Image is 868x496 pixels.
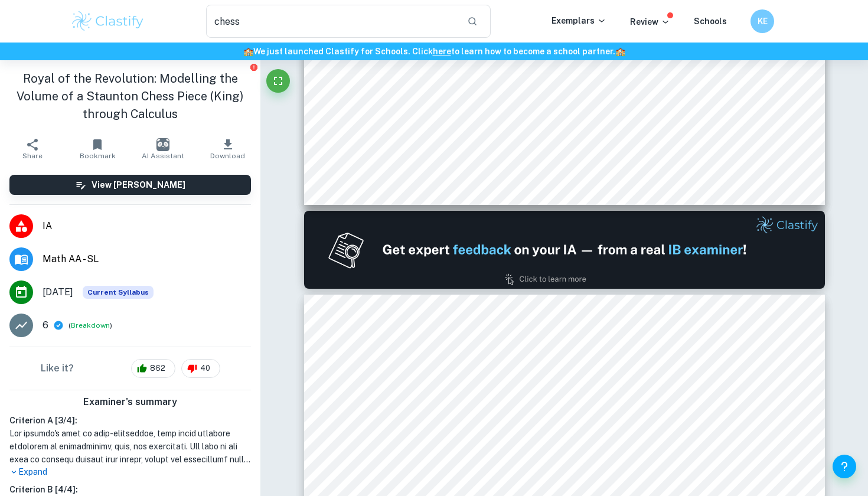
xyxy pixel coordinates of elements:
h6: Like it? [41,361,74,376]
img: AI Assistant [156,138,169,151]
span: Terminology and Definitions [435,466,554,477]
p: Expand [9,466,251,478]
h6: View [PERSON_NAME] [92,178,185,191]
span: 3 [758,388,763,398]
span: 4 [759,407,765,417]
img: Ad [304,211,825,289]
span: Aim(s) of the Exploration [403,407,508,417]
span: Math AA - SL [43,252,251,266]
p: Exemplars [552,14,606,27]
span: . . . . . . . . . . . . . . . . . . . . . . . . . [560,466,740,477]
span: Current Syllabus [83,286,154,299]
span: Background Information [403,447,505,457]
button: View [PERSON_NAME] [9,175,251,195]
div: 862 [131,359,175,378]
span: 1.1 [380,407,392,417]
span: . . . . . . . . . . . . . . . . . . . . . . . . . . . . . . . [516,407,741,417]
p: 6 [43,318,48,332]
span: 🏫 [615,47,625,56]
span: 1.3.1 [403,466,422,477]
button: KE [750,9,774,33]
button: Bookmark [65,132,130,165]
span: . . . . . . . . . . . . . . . . . . . . . . . . . . . . . . . . [508,447,740,457]
span: 1.3 [380,447,392,457]
div: 40 [181,359,220,378]
span: Bookmark [80,152,116,160]
span: IA [43,219,251,233]
span: Share [22,152,43,160]
p: Review [630,15,670,28]
button: Fullscreen [266,69,290,93]
h6: Examiner's summary [5,395,256,409]
span: 🏫 [243,47,253,56]
button: AI Assistant [130,132,195,165]
span: Requisites, Background Information, and Aims. [431,388,607,398]
span: Download [210,152,245,160]
button: Breakdown [71,320,110,331]
span: 1.2 [380,427,392,437]
span: 40 [194,363,217,374]
span: . . . . . . . . . . . . . . . . . . . [605,427,740,437]
span: 1 [562,163,567,173]
button: Download [195,132,260,165]
h6: We just launched Clastify for Schools. Click to learn how to become a school partner. [2,45,866,58]
span: AI Assistant [142,152,184,160]
h6: Criterion B [ 4 / 4 ]: [9,483,251,496]
span: 4 [759,427,765,437]
span: 4 [759,447,765,457]
h6: Criterion A [ 3 / 4 ]: [9,414,251,427]
a: here [433,47,451,56]
span: Assumptions Made in the Model’s Construction [403,427,599,437]
input: Search for any exemplars... [206,5,458,38]
button: Help and Feedback [833,455,856,478]
div: This exemplar is based on the current syllabus. Feel free to refer to it for inspiration/ideas wh... [83,286,154,299]
span: Contents [365,357,412,369]
span: 4 [759,466,765,477]
h1: Lor ipsumdo's amet co adip-elitseddoe, temp incid utlabore etdolorem al enimadminimv, quis, nos e... [9,427,251,466]
button: Report issue [249,63,258,71]
span: Introduction – [365,388,429,398]
h6: KE [756,15,769,28]
span: [DATE] [43,285,73,299]
span: ( ) [68,320,112,331]
a: Schools [694,17,727,26]
span: 862 [143,363,172,374]
img: Clastify logo [70,9,145,33]
h1: Royal of the Revolution: Modelling the Volume of a Staunton Chess Piece (King) through Calculus [9,70,251,123]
